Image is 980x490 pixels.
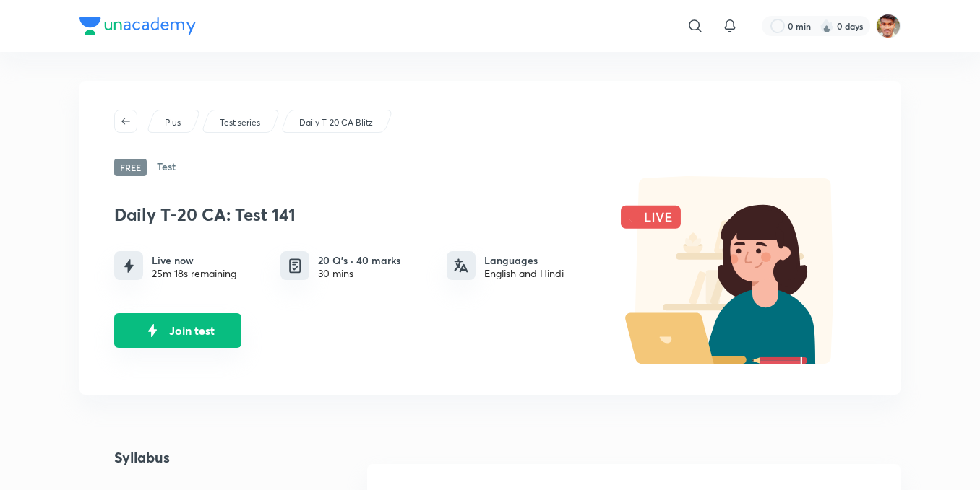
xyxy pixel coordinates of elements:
[79,17,196,35] img: Company Logo
[114,313,241,348] button: Join test
[318,268,400,279] div: 30 mins
[484,268,564,279] div: English and Hindi
[163,116,184,129] a: Plus
[876,14,901,38] img: Vishal Gaikwad
[142,320,163,341] img: live-icon
[454,258,468,273] img: languages
[820,19,834,33] img: streak
[120,257,138,275] img: live-icon
[606,176,866,364] img: live
[218,116,263,129] a: Test series
[484,253,564,268] h6: Languages
[286,257,304,275] img: quiz info
[114,159,147,176] span: Free
[318,253,400,268] h6: 20 Q’s · 40 marks
[297,116,376,129] a: Daily T-20 CA Blitz
[152,253,236,268] h6: Live now
[165,116,181,129] p: Plus
[220,116,260,129] p: Test series
[152,268,236,279] div: 25m 18s remaining
[157,159,176,176] h6: Test
[299,116,373,129] p: Daily T-20 CA Blitz
[114,204,598,225] h3: Daily T-20 CA: Test 141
